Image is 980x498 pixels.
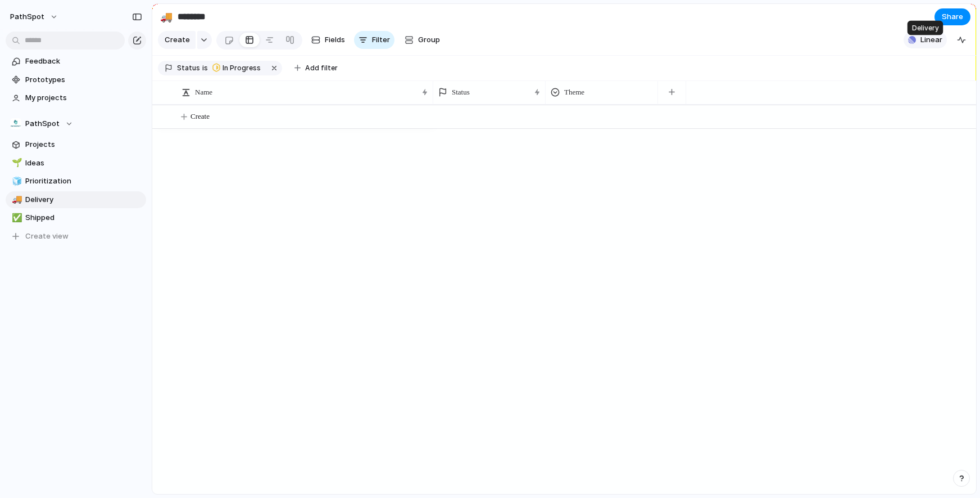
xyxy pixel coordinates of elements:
button: Group [399,31,446,49]
span: In Progress [223,63,261,73]
button: Linear [904,32,947,48]
button: Create view [6,228,146,245]
a: 🧊Prioritization [6,173,146,190]
span: Shipped [25,212,142,223]
span: Prioritization [25,176,142,187]
span: Projects [25,139,142,150]
span: is [202,63,208,73]
span: Create [165,34,190,46]
button: PathSpot [5,8,64,26]
span: My projects [25,92,142,104]
span: Share [942,11,963,23]
span: Delivery [25,194,142,205]
button: Share [934,8,970,25]
div: 🌱 [12,156,20,169]
span: Status [452,87,470,98]
div: 🚚 [12,193,20,206]
span: PathSpot [25,118,60,129]
button: Add filter [288,60,344,76]
span: Name [195,87,212,98]
a: 🚚Delivery [6,191,146,208]
span: Linear [920,34,942,46]
a: 🌱Ideas [6,155,146,172]
a: ✅Shipped [6,209,146,226]
span: Theme [564,87,584,98]
span: Status [177,63,200,73]
button: is [200,62,210,74]
a: Feedback [6,53,146,70]
button: 🚚 [10,194,21,205]
button: Fields [307,31,350,49]
span: PathSpot [10,11,44,23]
a: Projects [6,136,146,153]
button: Create [158,31,196,49]
span: Ideas [25,158,142,169]
div: Delivery [908,21,943,35]
button: 🌱 [10,158,21,169]
span: Feedback [25,56,142,67]
a: My projects [6,89,146,106]
span: Create [190,111,210,122]
button: 🚚 [157,8,175,26]
span: Group [418,34,440,46]
span: Add filter [305,63,338,73]
button: PathSpot [6,115,146,132]
div: ✅ [12,212,20,225]
button: Filter [354,31,394,49]
div: 🧊 [12,175,20,188]
div: 🚚 [160,9,173,24]
span: Create view [25,231,69,242]
a: Prototypes [6,71,146,88]
span: Filter [372,34,390,46]
span: Fields [325,34,345,46]
span: Prototypes [25,74,142,86]
button: In Progress [209,62,267,74]
button: 🧊 [10,176,21,187]
button: ✅ [10,212,21,223]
